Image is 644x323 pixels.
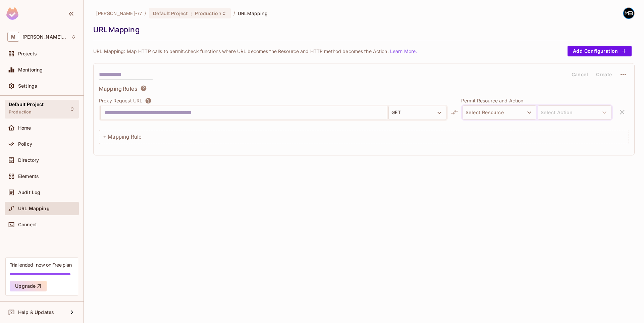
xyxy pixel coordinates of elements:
span: : [190,11,193,16]
span: select resource to select action [538,105,611,120]
span: Help & Updates [18,310,54,315]
span: Production [195,10,221,16]
span: Directory [18,157,39,163]
span: Mapping Rules [99,85,138,92]
span: Policy [18,141,32,147]
div: URL Mapping [93,25,631,35]
span: Home [18,125,31,131]
img: Miguel Bustamante [623,8,634,19]
button: Upgrade [10,281,47,291]
span: URL Mapping [238,10,268,16]
button: Select Resource [463,105,536,120]
span: Workspace: Miguel-77 [22,34,67,40]
span: Elements [18,174,39,179]
span: URL Mapping [18,206,50,211]
span: Connect [18,222,37,227]
div: + Mapping Rule [99,130,629,144]
span: Settings [18,83,37,89]
span: Audit Log [18,190,40,195]
span: the active workspace [96,10,142,16]
a: Learn More. [390,48,417,54]
span: Projects [18,51,37,56]
p: Proxy Request URL [99,97,142,104]
div: Trial ended- now on Free plan [10,262,72,268]
button: Cancel [569,69,591,80]
button: Add Configuration [568,46,632,56]
span: Default Project [9,102,44,107]
span: Monitoring [18,67,43,73]
img: SReyMgAAAABJRU5ErkJggg== [6,7,18,20]
button: Select Action [538,105,611,120]
span: Production [9,109,32,115]
span: M [7,32,19,42]
span: Default Project [153,10,188,16]
button: GET [388,106,446,120]
p: URL Mapping: Map HTTP calls to permit.check functions where URL becomes the Resource and HTTP met... [93,48,417,54]
li: / [233,10,235,16]
p: Permit Resource and Action [461,97,613,104]
button: Create [593,69,615,80]
li: / [145,10,146,16]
